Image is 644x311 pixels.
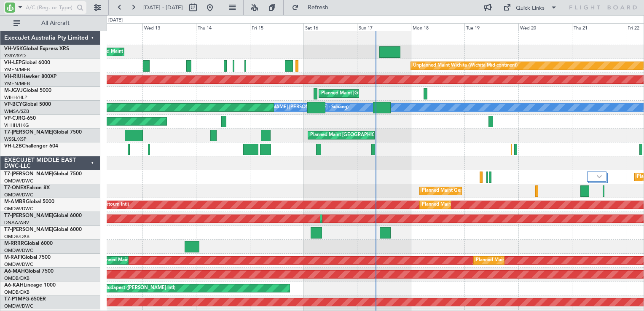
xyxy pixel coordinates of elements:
[4,289,30,295] a: OMDB/DXB
[4,185,27,190] span: T7-ONEX
[411,23,464,31] div: Mon 18
[22,20,89,26] span: All Aircraft
[4,172,53,177] span: T7-[PERSON_NAME]
[422,198,505,211] div: Planned Maint Dubai (Al Maktoum Intl)
[4,88,51,93] a: M-JGVJGlobal 5000
[4,297,46,302] a: T7-P1MPG-650ER
[142,23,196,31] div: Wed 13
[4,206,33,212] a: OMDW/DWC
[4,261,33,268] a: OMDW/DWC
[597,175,602,178] img: arrow-gray.svg
[4,178,33,184] a: OMDW/DWC
[4,102,22,107] span: VP-BCY
[4,199,26,204] span: M-AMBR
[4,67,30,73] a: YMEN/MEB
[4,88,23,93] span: M-JGVJ
[4,269,54,274] a: A6-MAHGlobal 7500
[321,87,420,100] div: Planned Maint [GEOGRAPHIC_DATA] (Seletar)
[4,46,69,51] a: VH-VSKGlobal Express XRS
[476,254,559,267] div: Planned Maint Dubai (Al Maktoum Intl)
[4,303,33,309] a: OMDW/DWC
[4,94,27,101] a: WIHH/HLP
[518,23,572,31] div: Wed 20
[4,255,51,260] a: M-RAFIGlobal 7500
[4,136,27,142] a: WSSL/XSP
[89,23,142,31] div: Tue 12
[4,60,21,65] span: VH-LEP
[4,213,82,218] a: T7-[PERSON_NAME]Global 6000
[4,122,29,129] a: VHHH/HKG
[4,213,53,218] span: T7-[PERSON_NAME]
[9,16,91,30] button: All Aircraft
[4,192,33,198] a: OMDW/DWC
[4,116,36,121] a: VP-CJRG-650
[4,241,53,246] a: M-RRRRGlobal 6000
[4,74,56,79] a: VH-RIUHawker 800XP
[4,227,82,232] a: T7-[PERSON_NAME]Global 6000
[4,60,50,65] a: VH-LEPGlobal 6000
[4,185,50,190] a: T7-ONEXFalcon 8X
[4,275,30,282] a: OMDB/DXB
[422,185,491,197] div: Planned Maint Geneva (Cointrin)
[4,283,24,288] span: A6-KAH
[4,130,53,135] span: T7-[PERSON_NAME]
[4,220,29,226] a: DNAA/ABV
[4,199,54,204] a: M-AMBRGlobal 5000
[4,297,25,302] span: T7-P1MP
[4,241,24,246] span: M-RRRR
[303,23,357,31] div: Sat 16
[4,233,30,240] a: OMDB/DXB
[108,17,123,24] div: [DATE]
[4,74,21,79] span: VH-RIU
[288,1,338,14] button: Refresh
[572,23,625,31] div: Thu 21
[4,80,30,87] a: YMEN/MEB
[516,4,545,13] div: Quick Links
[4,108,29,115] a: WMSA/SZB
[4,116,21,121] span: VP-CJR
[143,4,183,11] span: [DATE] - [DATE]
[26,1,74,14] input: A/C (Reg. or Type)
[4,283,56,288] a: A6-KAHLineage 1000
[310,129,409,142] div: Planned Maint [GEOGRAPHIC_DATA] (Seletar)
[499,1,561,14] button: Quick Links
[413,59,518,72] div: Unplanned Maint Wichita (Wichita Mid-continent)
[301,5,336,11] span: Refresh
[4,46,23,51] span: VH-VSK
[464,23,518,31] div: Tue 19
[250,23,303,31] div: Fri 15
[4,130,82,135] a: T7-[PERSON_NAME]Global 7500
[357,23,411,31] div: Sun 17
[4,255,22,260] span: M-RAFI
[4,227,53,232] span: T7-[PERSON_NAME]
[4,247,33,254] a: OMDW/DWC
[4,144,58,149] a: VH-L2BChallenger 604
[4,53,26,59] a: YSSY/SYD
[67,282,175,295] div: Unplanned Maint Budapest ([PERSON_NAME] Intl)
[4,172,82,177] a: T7-[PERSON_NAME]Global 7500
[4,269,25,274] span: A6-MAH
[196,23,250,31] div: Thu 14
[4,102,51,107] a: VP-BCYGlobal 5000
[4,144,22,149] span: VH-L2B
